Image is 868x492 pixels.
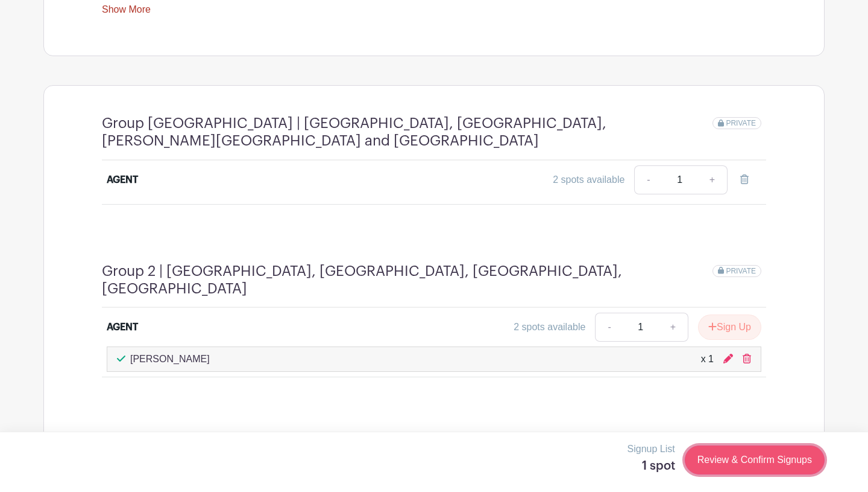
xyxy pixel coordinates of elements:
[701,352,714,366] div: x 1
[685,446,825,474] a: Review & Confirm Signups
[634,165,662,194] a: -
[514,320,585,334] div: 2 spots available
[102,4,151,19] a: Show More
[107,173,138,187] div: AGENT
[553,173,624,187] div: 2 spots available
[130,352,210,366] p: [PERSON_NAME]
[698,315,761,340] button: Sign Up
[726,119,756,127] span: PRIVATE
[658,313,688,342] a: +
[726,267,756,275] span: PRIVATE
[107,320,138,334] div: AGENT
[697,165,728,194] a: +
[102,115,712,150] h4: Group [GEOGRAPHIC_DATA] | [GEOGRAPHIC_DATA], [GEOGRAPHIC_DATA], [PERSON_NAME][GEOGRAPHIC_DATA] an...
[627,459,675,473] h5: 1 spot
[627,442,675,456] p: Signup List
[595,313,623,342] a: -
[102,263,712,298] h4: Group 2 | [GEOGRAPHIC_DATA], [GEOGRAPHIC_DATA], [GEOGRAPHIC_DATA], [GEOGRAPHIC_DATA]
